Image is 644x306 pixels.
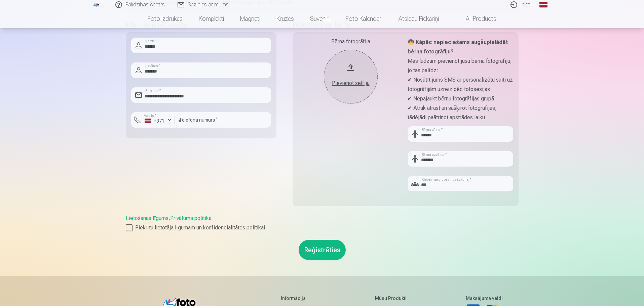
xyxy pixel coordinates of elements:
a: Suvenīri [302,9,338,28]
p: Mēs lūdzam pievienot jūsu bērna fotogrāfiju, jo tas palīdz: [408,56,513,75]
div: +371 [145,118,165,124]
a: Lietošanas līgums [126,215,168,221]
p: ✔ Ātrāk atrast un sašķirot fotogrāfijas, tādējādi paātrinot apstrādes laiku [408,103,513,122]
h5: Mūsu produkti [375,295,410,302]
p: ✔ Nepajaukt bērnu fotogrāfijas grupā [408,94,513,103]
label: Piekrītu lietotāja līgumam un konfidencialitātes politikai [126,224,519,232]
strong: 🧒 Kāpēc nepieciešams augšupielādēt bērna fotogrāfiju? [408,39,508,55]
button: Reģistrēties [299,240,346,260]
a: Foto kalendāri [338,9,390,28]
a: Magnēti [232,9,268,28]
div: Pievienot selfiju [331,79,371,87]
div: , [126,214,519,232]
img: /fa1 [93,3,100,7]
a: All products [447,9,504,28]
a: Krūzes [268,9,302,28]
div: Bērna fotogrāfija [298,38,404,46]
button: Valsts*+371 [131,112,175,128]
button: Pievienot selfiju [324,50,378,103]
a: Atslēgu piekariņi [390,9,447,28]
a: Privātuma politika [170,215,212,221]
p: ✔ Nosūtīt jums SMS ar personalizētu saiti uz fotogrāfijām uzreiz pēc fotosesijas [408,75,513,94]
a: Foto izdrukas [140,9,191,28]
h5: Maksājuma veidi [466,295,503,302]
h5: Informācija [281,295,320,302]
a: Komplekti [191,9,232,28]
label: Valsts [142,113,158,118]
